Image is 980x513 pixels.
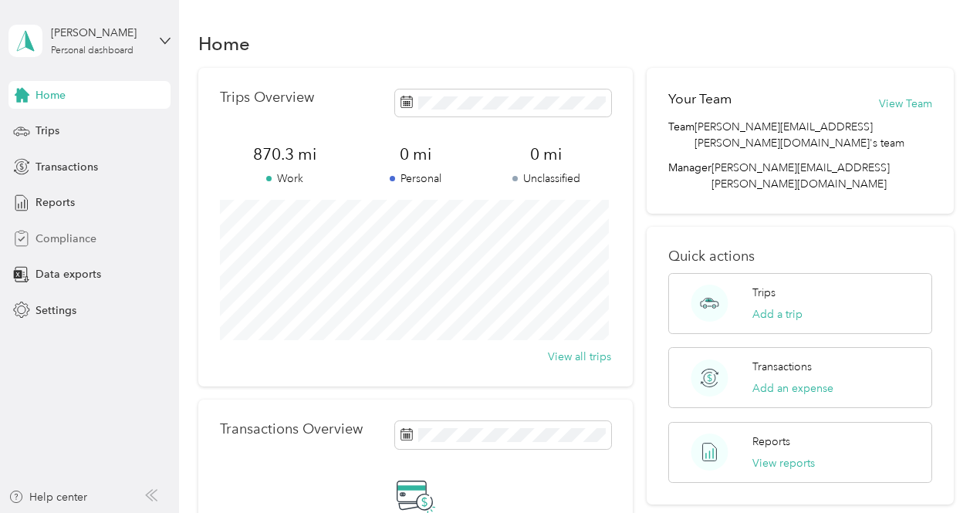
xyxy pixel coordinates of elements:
p: Work [220,170,350,187]
span: Reports [35,194,75,211]
span: Home [35,87,66,103]
span: 0 mi [481,143,611,165]
p: Reports [752,434,790,450]
span: Manager [668,160,711,192]
p: Trips Overview [220,89,314,106]
p: Trips [752,285,776,301]
span: [PERSON_NAME][EMAIL_ADDRESS][PERSON_NAME][DOMAIN_NAME] [711,161,890,191]
span: Settings [35,302,76,319]
button: Help center [8,489,87,505]
span: Trips [35,123,59,139]
p: Personal [350,170,481,187]
span: Compliance [35,231,96,247]
span: Data exports [35,266,101,282]
span: Team [668,119,694,151]
iframe: Everlance-gr Chat Button Frame [894,427,980,513]
p: Transactions [752,359,812,375]
button: View reports [752,455,815,471]
button: View Team [879,96,932,112]
p: Transactions Overview [220,421,363,437]
h2: Your Team [668,89,732,109]
button: Add a trip [752,306,803,322]
div: Personal dashboard [51,46,133,56]
div: [PERSON_NAME] [51,25,147,41]
span: [PERSON_NAME][EMAIL_ADDRESS][PERSON_NAME][DOMAIN_NAME]'s team [694,119,932,151]
button: View all trips [548,349,611,365]
button: Add an expense [752,380,833,397]
h1: Home [198,35,250,52]
span: 0 mi [350,143,481,165]
span: 870.3 mi [220,143,350,165]
p: Unclassified [481,170,611,187]
p: Quick actions [668,248,932,265]
span: Transactions [35,159,98,175]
